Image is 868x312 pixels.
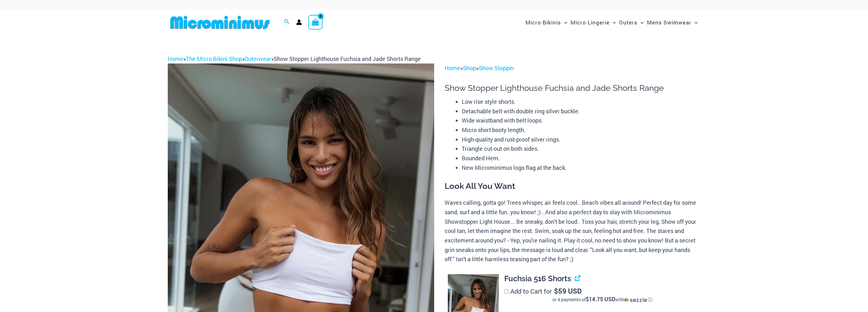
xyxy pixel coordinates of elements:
[245,55,271,63] a: Outerwear
[645,13,699,32] a: Mens SwimwearMenu ToggleMenu Toggle
[462,154,700,163] li: Bounded Hem.
[524,13,569,32] a: Micro BikinisMenu ToggleMenu Toggle
[445,83,700,93] h1: Show Stopper Lighthouse Fuchsia and Jade Shorts Range
[462,125,700,135] li: Micro short booty length.
[168,15,272,30] img: MM SHOP LOGO FLAT
[586,295,615,303] span: $14.75 USD
[445,64,460,72] a: Home
[462,135,700,144] li: High-quality and rust-proof silver rings.
[168,55,421,63] span: » » »
[462,144,700,154] li: Triangle cut-out on both sides.
[308,15,323,30] a: View Shopping Cart, empty
[504,274,571,283] span: Fuchsia 516 Shorts
[525,14,561,30] span: Micro Bikinis
[463,64,476,72] a: Shop
[554,286,558,295] span: $
[610,14,616,30] span: Menu Toggle
[637,14,644,30] span: Menu Toggle
[504,289,508,294] input: Add to Cart for$59 USDor 4 payments of$14.75 USDwithSezzle Click to learn more about Sezzle
[523,12,701,33] nav: Site Navigation
[691,14,698,30] span: Menu Toggle
[445,198,700,264] p: Waves calling, gotta go! Trees whisper, air feels cool.. Beach vibes all around! Perfect day for ...
[624,297,647,303] img: Sezzle
[462,107,700,116] li: Detachable belt with double ring silver buckle.
[284,18,290,26] a: Search icon link
[462,116,700,125] li: Wide waistband with belt loops.
[561,14,567,30] span: Menu Toggle
[504,296,700,303] div: or 4 payments of with
[617,13,645,32] a: OutersMenu ToggleMenu Toggle
[554,288,582,294] span: 59 USD
[462,163,700,173] li: New Microminimus logo flag at the back.
[504,296,700,303] div: or 4 payments of$14.75 USDwithSezzle Click to learn more about Sezzle
[571,14,610,30] span: Micro Lingerie
[479,64,514,72] a: Show Stopper
[569,13,617,32] a: Micro LingerieMenu ToggleMenu Toggle
[619,14,637,30] span: Outers
[296,19,302,25] a: Account icon link
[445,181,700,192] h3: Look All You Want
[647,14,691,30] span: Mens Swimwear
[445,63,700,73] p: > >
[462,97,700,107] li: Low rise style shorts.
[186,55,242,63] a: The Micro Bikini Shop
[504,287,700,303] label: Add to Cart for
[168,55,183,63] a: Home
[274,55,421,63] span: Show Stopper Lighthouse Fuchsia and Jade Shorts Range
